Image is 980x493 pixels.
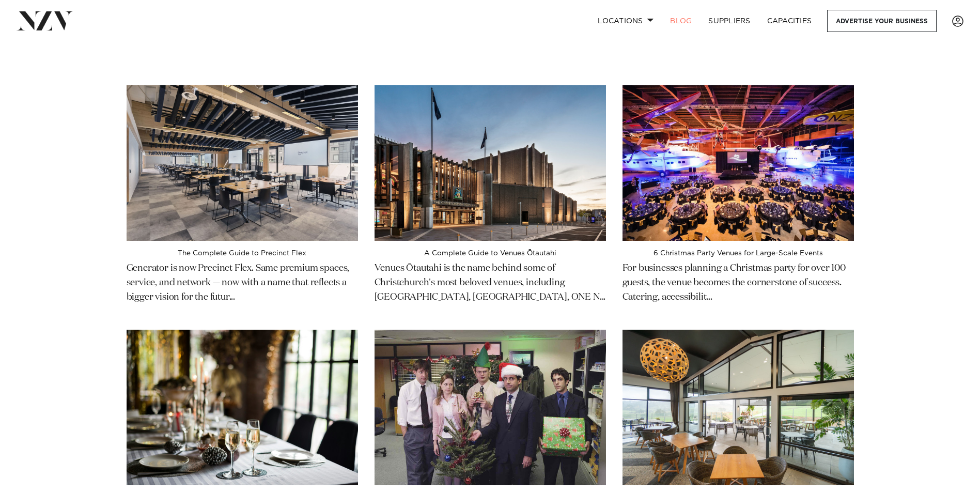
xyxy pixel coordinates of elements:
p: Generator is now Precinct Flex. Same premium spaces, service, and network — now with a name that ... [127,257,358,305]
h4: The Complete Guide to Precinct Flex [127,249,358,257]
a: SUPPLIERS [700,10,758,32]
img: 6 Easy-to-Plan Christmas Party Ideas for Small Businesses [375,330,606,485]
a: The Complete Guide to Precinct Flex The Complete Guide to Precinct Flex Generator is now Precinct... [127,85,358,317]
p: For businesses planning a Christmas party for over 100 guests, the venue becomes the cornerstone ... [623,257,854,305]
a: Locations [589,10,662,32]
img: The Complete Guide to Precinct Flex [127,85,358,241]
a: BLOG [662,10,700,32]
img: nzv-logo.png [17,11,73,30]
img: A Complete Guide to Venues Ōtautahi [375,85,606,241]
img: 6 Christmas Party Venues for Large-Scale Events [623,85,854,241]
a: Advertise your business [827,10,937,32]
h4: 6 Christmas Party Venues for Large-Scale Events [623,249,854,257]
p: Venues Ōtautahi is the name behind some of Christchurch's most beloved venues, including [GEOGRAP... [375,257,606,305]
img: 6 Christmas Party Ideas for Medium-Sized Businesses [127,330,358,485]
h4: A Complete Guide to Venues Ōtautahi [375,249,606,257]
img: Events at Wainui Golf Club - The Ultimate Guide [623,330,854,485]
a: 6 Christmas Party Venues for Large-Scale Events 6 Christmas Party Venues for Large-Scale Events F... [623,85,854,317]
a: Capacities [759,10,820,32]
a: A Complete Guide to Venues Ōtautahi A Complete Guide to Venues Ōtautahi Venues Ōtautahi is the na... [375,85,606,317]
